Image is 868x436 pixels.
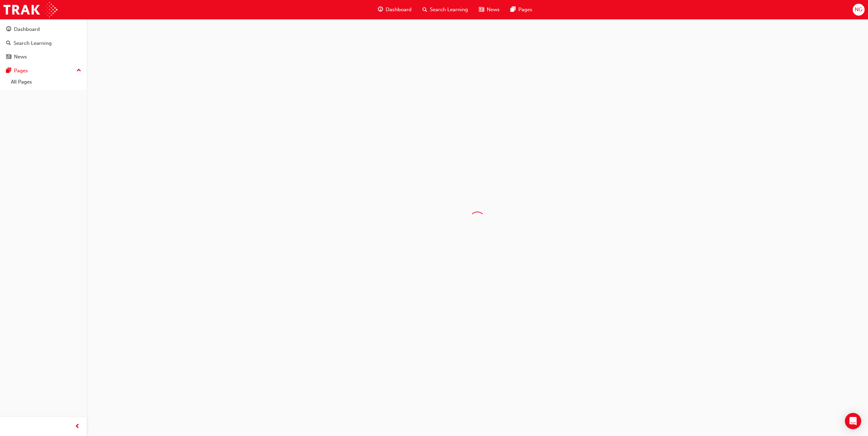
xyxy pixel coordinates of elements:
img: Trak [3,2,57,17]
span: search-icon [422,5,427,14]
div: Dashboard [14,25,40,33]
span: search-icon [6,40,11,47]
button: DashboardSearch LearningNews [3,22,84,65]
span: prev-icon [75,422,80,431]
span: guage-icon [6,26,11,33]
div: Search Learning [14,39,52,47]
a: All Pages [8,77,84,87]
span: Pages [518,6,532,14]
span: Dashboard [386,6,412,14]
button: Pages [3,65,84,77]
div: Open Intercom Messenger [845,413,861,429]
span: news-icon [6,54,11,60]
button: NG [853,4,865,16]
a: Dashboard [3,23,84,36]
a: pages-iconPages [505,3,538,17]
a: news-iconNews [473,3,505,17]
div: Pages [14,67,28,75]
span: news-icon [479,5,484,14]
span: Search Learning [430,6,468,14]
span: pages-icon [6,68,11,74]
span: guage-icon [378,5,383,14]
a: News [3,51,84,63]
span: NG [855,6,862,14]
a: search-iconSearch Learning [417,3,473,17]
span: News [487,6,500,14]
span: pages-icon [511,5,516,14]
a: Search Learning [3,37,84,50]
div: News [14,53,27,61]
a: guage-iconDashboard [372,3,417,17]
span: up-icon [77,66,81,75]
